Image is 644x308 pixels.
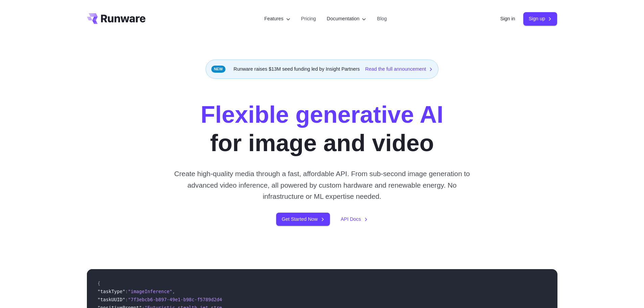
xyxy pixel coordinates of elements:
label: Features [264,15,290,23]
span: "taskUUID" [98,297,125,302]
span: , [172,289,175,294]
a: Pricing [301,15,316,23]
span: : [125,289,128,294]
a: Get Started Now [276,213,330,226]
strong: Flexible generative AI [200,101,443,128]
a: Read the full announcement [365,65,433,73]
span: "imageInference" [128,289,172,294]
span: { [98,281,100,286]
a: Sign in [500,15,515,23]
span: : [125,297,128,302]
a: Sign up [523,12,557,25]
span: "7f3ebcb6-b897-49e1-b98c-f5789d2d40d7" [128,297,233,302]
div: Runware raises $13M seed funding led by Insight Partners [206,60,439,79]
h1: for image and video [200,100,443,157]
a: Go to / [87,13,146,24]
a: API Docs [341,215,368,223]
a: Blog [377,15,387,23]
span: "taskType" [98,289,125,294]
label: Documentation [327,15,366,23]
p: Create high-quality media through a fast, affordable API. From sub-second image generation to adv... [171,168,473,202]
